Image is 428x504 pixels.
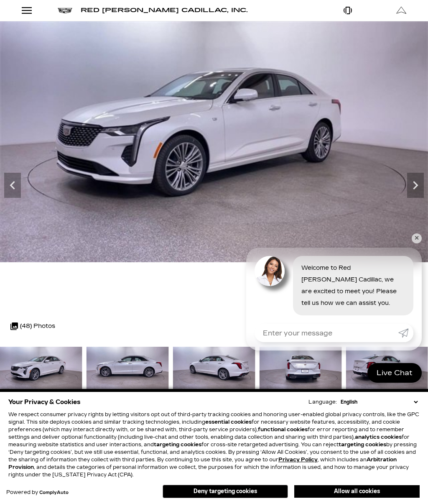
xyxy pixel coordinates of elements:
select: Language Select [339,398,420,406]
a: Red [PERSON_NAME] Cadillac, Inc. [81,5,248,16]
strong: functional cookies [258,427,308,432]
button: Deny targeting cookies [163,485,288,498]
strong: analytics cookies [355,434,402,440]
span: Live Chat [372,368,417,378]
div: Previous [4,173,21,198]
img: New 2025 Crystal White Tricoat Cadillac Premium Luxury image 5 [87,347,169,393]
strong: essential cookies [205,419,252,425]
span: Your Privacy & Cookies [8,396,81,408]
p: We respect consumer privacy rights by letting visitors opt out of third-party tracking cookies an... [8,411,420,478]
input: Enter your message [255,324,398,342]
strong: targeting cookies [154,442,201,448]
img: New 2025 Crystal White Tricoat Cadillac Premium Luxury image 8 [346,347,428,393]
div: Powered by [6,490,69,495]
img: Cadillac logo [58,8,72,13]
a: ComplyAuto [39,490,69,495]
img: New 2025 Crystal White Tricoat Cadillac Premium Luxury image 6 [173,347,255,393]
strong: targeting cookies [339,442,386,448]
div: Welcome to Red [PERSON_NAME] Cadillac, we are excited to meet you! Please tell us how we can assi... [293,256,413,315]
a: Live Chat [367,363,422,383]
a: Cadillac logo [58,5,72,16]
span: Red [PERSON_NAME] Cadillac, Inc. [81,7,248,14]
img: New 2025 Crystal White Tricoat Cadillac Premium Luxury image 7 [259,347,341,393]
div: (48) Photos [6,316,59,336]
div: Next [407,173,424,198]
div: Language: [308,399,337,404]
a: Privacy Policy [278,457,318,463]
button: Allow all cookies [294,485,420,498]
a: Submit [398,324,413,342]
img: Agent profile photo [255,256,285,286]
